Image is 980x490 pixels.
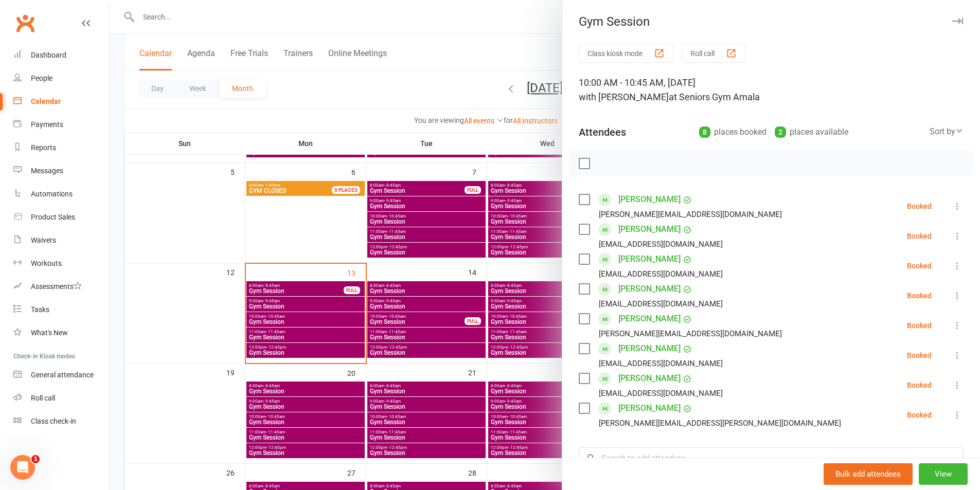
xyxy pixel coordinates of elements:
div: Class check-in [31,417,76,425]
div: Waivers [31,236,56,244]
div: Booked [907,203,932,210]
div: places available [775,125,848,139]
div: Booked [907,262,932,269]
div: [EMAIL_ADDRESS][DOMAIN_NAME] [599,297,723,311]
div: Payments [31,120,63,129]
div: Reports [31,143,56,152]
a: [PERSON_NAME] [618,191,681,208]
div: [EMAIL_ADDRESS][DOMAIN_NAME] [599,387,723,400]
a: Tasks [13,298,109,321]
div: [EMAIL_ADDRESS][DOMAIN_NAME] [599,357,723,370]
div: [PERSON_NAME][EMAIL_ADDRESS][PERSON_NAME][DOMAIN_NAME] [599,416,841,430]
iframe: Intercom live chat [10,455,35,480]
a: [PERSON_NAME] [618,221,681,238]
a: Messages [13,159,109,183]
div: Sort by [930,125,964,138]
div: Booked [907,322,932,329]
a: People [13,67,109,90]
div: People [31,74,52,82]
div: [PERSON_NAME][EMAIL_ADDRESS][DOMAIN_NAME] [599,208,782,221]
div: [PERSON_NAME][EMAIL_ADDRESS][DOMAIN_NAME] [599,327,782,340]
div: Booked [907,382,932,389]
div: 10:00 AM - 10:45 AM, [DATE] [579,76,964,104]
div: Booked [907,411,932,419]
div: 2 [775,126,786,138]
a: Waivers [13,229,109,252]
div: Assessments [31,282,82,291]
a: General attendance kiosk mode [13,364,109,387]
div: Automations [31,190,73,198]
button: Class kiosk mode [579,44,673,63]
div: Booked [907,352,932,359]
a: Assessments [13,275,109,298]
div: Gym Session [562,14,980,29]
a: Workouts [13,252,109,275]
a: Class kiosk mode [13,410,109,433]
span: with [PERSON_NAME] [579,92,669,102]
a: Automations [13,183,109,206]
div: What's New [31,329,68,337]
span: 1 [31,455,40,463]
input: Search to add attendees [579,447,964,469]
div: Booked [907,232,932,240]
a: Calendar [13,90,109,113]
a: [PERSON_NAME] [618,311,681,327]
div: Tasks [31,305,49,314]
div: Roll call [31,394,55,402]
div: Workouts [31,259,62,267]
div: 8 [699,126,710,138]
div: places booked [699,125,767,139]
span: at Seniors Gym Amala [669,92,760,102]
a: Payments [13,113,109,136]
div: Dashboard [31,51,66,59]
a: [PERSON_NAME] [618,370,681,387]
div: [EMAIL_ADDRESS][DOMAIN_NAME] [599,238,723,251]
div: [EMAIL_ADDRESS][DOMAIN_NAME] [599,267,723,281]
div: Booked [907,292,932,299]
div: General attendance [31,371,94,379]
button: Roll call [682,44,745,63]
div: Product Sales [31,213,75,221]
a: Clubworx [12,10,38,36]
a: Dashboard [13,44,109,67]
button: View [919,463,968,485]
a: [PERSON_NAME] [618,400,681,416]
a: Reports [13,136,109,159]
div: Attendees [579,125,626,139]
a: Roll call [13,387,109,410]
div: Messages [31,167,63,175]
a: [PERSON_NAME] [618,340,681,357]
div: Calendar [31,97,61,105]
a: Product Sales [13,206,109,229]
a: What's New [13,321,109,344]
a: [PERSON_NAME] [618,281,681,297]
button: Bulk add attendees [824,463,913,485]
a: [PERSON_NAME] [618,251,681,267]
